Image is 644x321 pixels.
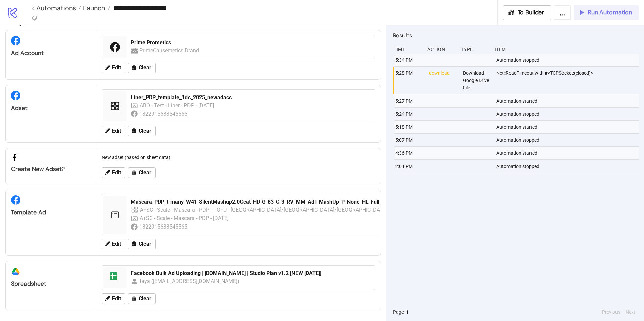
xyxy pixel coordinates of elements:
[99,151,378,164] div: New adset (based on sheet data)
[112,296,121,302] span: Edit
[395,134,424,146] div: 5:07 PM
[496,67,640,94] div: Net::ReadTimeout with #<TCPSocket:(closed)>
[81,4,105,12] span: Launch
[496,108,640,120] div: Automation stopped
[588,9,632,16] span: Run Automation
[624,308,637,316] button: Next
[140,214,229,222] div: A+SC - Scale - Mascara - PDP - [DATE]
[461,43,489,56] div: Type
[11,280,91,288] div: Spreadsheet
[112,241,121,247] span: Edit
[139,296,151,302] span: Clear
[112,170,121,176] span: Edit
[395,121,424,133] div: 5:18 PM
[102,63,125,73] button: Edit
[393,43,422,56] div: Time
[393,308,404,316] span: Page
[128,63,156,73] button: Clear
[427,43,455,56] div: Action
[131,39,371,46] div: Prime Prometics
[518,9,544,16] span: To Builder
[395,54,424,66] div: 5:34 PM
[139,46,200,55] div: PrimeCausemetics Brand
[395,108,424,120] div: 5:24 PM
[139,170,151,176] span: Clear
[131,94,371,101] div: Liner_PDP_template_1dc_2025_newadacc
[574,5,639,20] button: Run Automation
[395,160,424,173] div: 2:01 PM
[131,198,516,206] div: Mascara_PDP_t-many_W41-SilentMashup2.0Ccat_HD-G-83_C-3_RV_MM_AdT-MashUp_P-None_HL-Full_HK-Product...
[600,308,622,316] button: Previous
[496,147,640,159] div: Automation started
[503,5,551,20] button: To Builder
[128,239,156,249] button: Clear
[11,209,91,216] div: Template Ad
[496,134,640,146] div: Automation stopped
[462,67,491,94] div: Download Google Drive File
[404,308,411,316] button: 1
[128,126,156,136] button: Clear
[554,5,571,20] button: ...
[112,65,121,71] span: Edit
[11,104,91,112] div: Adset
[139,128,151,134] span: Clear
[128,167,156,178] button: Clear
[428,67,457,94] div: download
[395,67,424,94] div: 5:28 PM
[496,121,640,133] div: Automation started
[31,5,81,11] a: < Automations
[139,65,151,71] span: Clear
[81,5,110,11] a: Launch
[494,43,639,56] div: Item
[128,293,156,304] button: Clear
[102,167,125,178] button: Edit
[139,222,189,231] div: 1822915688545565
[11,49,91,57] div: Ad Account
[11,165,91,173] div: Create new adset?
[139,241,151,247] span: Clear
[395,94,424,107] div: 5:27 PM
[140,206,514,214] div: A+SC - Scale - Mascara - PDP - TOFU - [GEOGRAPHIC_DATA]/[GEOGRAPHIC_DATA]/[GEOGRAPHIC_DATA]/[GEOG...
[496,94,640,107] div: Automation started
[140,101,215,110] div: ABO - Test - Liner - PDP - [DATE]
[102,239,125,249] button: Edit
[393,31,639,40] h2: Results
[140,277,240,285] div: taya ([EMAIL_ADDRESS][DOMAIN_NAME])
[131,270,371,277] div: Facebook Bulk Ad Uploading | [DOMAIN_NAME] | Studio Plan v1.2 [NEW [DATE]]
[496,54,640,66] div: Automation stopped
[395,147,424,159] div: 4:36 PM
[102,126,125,136] button: Edit
[102,293,125,304] button: Edit
[139,110,189,118] div: 1822915688545565
[112,128,121,134] span: Edit
[496,160,640,173] div: Automation stopped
